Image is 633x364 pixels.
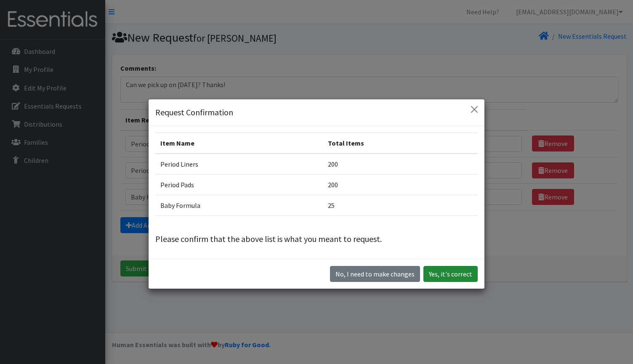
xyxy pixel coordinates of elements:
td: Period Liners [155,154,323,175]
button: No I need to make changes [330,266,420,282]
th: Item Name [155,133,323,154]
p: Please confirm that the above list is what you meant to request. [155,233,478,245]
td: Baby Formula [155,195,323,215]
td: Period Pads [155,174,323,195]
td: 200 [323,154,478,175]
td: 200 [323,174,478,195]
button: Close [468,103,481,116]
th: Total Items [323,133,478,154]
button: Yes, it's correct [423,266,478,282]
h5: Request Confirmation [155,106,233,119]
td: 25 [323,195,478,215]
